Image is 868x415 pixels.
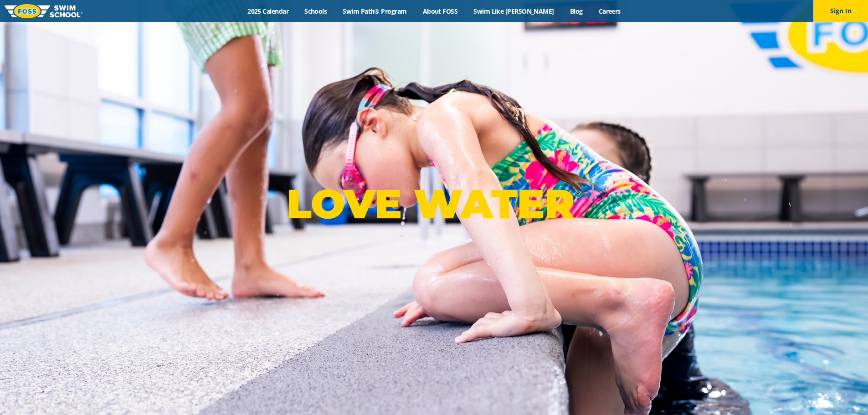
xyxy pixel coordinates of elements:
a: 2025 Calendar [240,7,297,15]
sup: ® [574,189,581,200]
p: LOVE WATER [287,179,581,228]
a: Swim Like [PERSON_NAME] [466,7,562,15]
img: FOSS Swim School Logo [5,4,82,18]
a: Careers [591,7,628,15]
a: Blog [562,7,591,15]
a: About FOSS [415,7,466,15]
a: Swim Path® Program [335,7,415,15]
a: Schools [297,7,335,15]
